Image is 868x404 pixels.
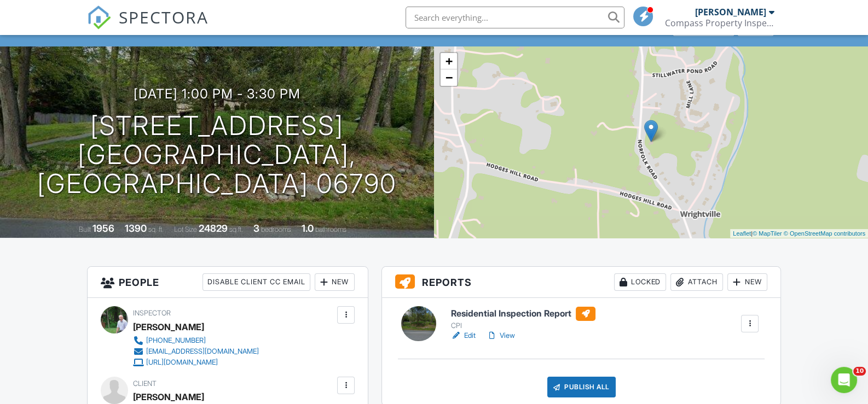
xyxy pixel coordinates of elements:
[87,5,111,30] img: The Best Home Inspection Software - Spectora
[261,225,291,233] span: bedrooms
[451,321,595,330] div: CPI
[547,377,616,397] div: Publish All
[146,347,259,356] div: [EMAIL_ADDRESS][DOMAIN_NAME]
[174,225,197,233] span: Lot Size
[133,319,204,335] div: [PERSON_NAME]
[614,273,666,291] div: Locked
[733,230,751,237] a: Leaflet
[199,223,228,234] div: 24829
[253,223,259,234] div: 3
[146,336,206,345] div: [PHONE_NUMBER]
[133,379,157,388] span: Client
[315,273,355,291] div: New
[784,230,865,237] a: © OpenStreetMap contributors
[853,367,866,376] span: 10
[487,330,515,341] a: View
[88,267,368,298] h3: People
[441,53,457,69] a: Zoom in
[133,346,259,357] a: [EMAIL_ADDRESS][DOMAIN_NAME]
[441,69,457,86] a: Zoom out
[146,358,218,367] div: [URL][DOMAIN_NAME]
[79,225,91,233] span: Built
[133,309,171,317] span: Inspector
[673,21,734,36] div: Client View
[134,86,300,101] h3: [DATE] 1:00 pm - 3:30 pm
[133,335,259,346] a: [PHONE_NUMBER]
[92,223,114,234] div: 1956
[133,357,259,368] a: [URL][DOMAIN_NAME]
[125,223,147,234] div: 1390
[670,273,723,291] div: Attach
[695,7,766,17] div: [PERSON_NAME]
[451,307,595,331] a: Residential Inspection Report CPI
[382,267,780,298] h3: Reports
[202,273,310,291] div: Disable Client CC Email
[18,112,416,198] h1: [STREET_ADDRESS] [GEOGRAPHIC_DATA], [GEOGRAPHIC_DATA] 06790
[727,273,767,291] div: New
[451,307,595,321] h6: Residential Inspection Report
[229,225,243,233] span: sq.ft.
[119,5,209,28] span: SPECTORA
[315,225,346,233] span: bathrooms
[664,17,774,28] div: Compass Property Inspections, LLC
[831,367,857,393] iframe: Intercom live chat
[451,330,476,341] a: Edit
[302,223,314,234] div: 1.0
[87,15,209,38] a: SPECTORA
[753,230,782,237] a: © MapTiler
[730,229,868,238] div: |
[406,7,624,28] input: Search everything...
[738,21,773,36] div: More
[148,225,164,233] span: sq. ft.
